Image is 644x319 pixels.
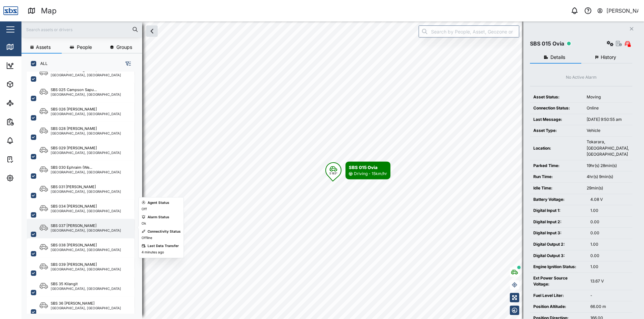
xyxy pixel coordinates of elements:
canvas: Map [21,21,644,319]
div: SBS 028 [PERSON_NAME] [51,126,97,132]
div: SBS 038 [PERSON_NAME] [51,242,97,248]
div: SBS 35 Kilangit [51,281,78,287]
div: Dashboard [17,62,48,69]
div: 1.00 [590,208,629,214]
div: [GEOGRAPHIC_DATA], [GEOGRAPHIC_DATA] [51,112,121,115]
div: - [590,293,629,299]
div: Idle Time: [533,185,580,191]
div: SBS 037 [PERSON_NAME] [51,223,97,229]
span: History [601,55,616,60]
div: 1.00 [590,241,629,248]
div: SBS 029 [PERSON_NAME] [51,145,97,151]
div: Connection Status: [533,105,580,111]
div: 4hr(s) 9min(s) [587,174,629,180]
div: [GEOGRAPHIC_DATA], [GEOGRAPHIC_DATA] [51,248,121,251]
div: [GEOGRAPHIC_DATA], [GEOGRAPHIC_DATA] [51,209,121,213]
div: 0.00 [590,230,629,236]
div: Tasks [17,156,36,163]
div: S 183° [329,172,337,175]
div: SBS 031 [PERSON_NAME] [51,184,96,190]
div: Moving [587,94,629,100]
div: Tokarara, [GEOGRAPHIC_DATA], [GEOGRAPHIC_DATA] [587,139,629,158]
div: SBS 030 Ephraim (We... [51,165,92,170]
div: Map marker [325,162,390,179]
div: [GEOGRAPHIC_DATA], [GEOGRAPHIC_DATA] [51,151,121,154]
div: Ext Power Source Voltage: [533,275,584,288]
div: 29min(s) [587,185,629,191]
div: Online [587,105,629,111]
div: Location: [533,145,580,152]
span: Assets [36,45,51,50]
div: [GEOGRAPHIC_DATA], [GEOGRAPHIC_DATA] [51,267,121,271]
div: [DATE] 9:50:55 am [587,116,629,123]
div: Connectivity Status [148,229,181,234]
div: Run Time: [533,174,580,180]
div: Vehicle [587,128,629,134]
div: [GEOGRAPHIC_DATA], [GEOGRAPHIC_DATA] [51,190,121,193]
div: Ok [142,221,146,226]
label: ALL [36,61,48,66]
span: People [77,45,92,50]
button: [PERSON_NAME] [597,6,639,15]
div: Asset Type: [533,128,580,134]
div: Engine Ignition Status: [533,264,584,270]
div: SBS 36 [PERSON_NAME] [51,301,95,306]
div: Settings [17,174,41,182]
div: 19hr(s) 28min(s) [587,163,629,169]
div: 13.67 V [590,278,629,285]
div: grid [27,72,142,314]
div: Digital Output 2: [533,241,584,248]
div: SBS 039 [PERSON_NAME] [51,262,97,267]
div: Digital Input 3: [533,230,584,236]
span: Groups [116,45,132,50]
div: Off [142,207,147,212]
div: SBS 025 Campson Sapu... [51,87,97,93]
div: Digital Input 2: [533,219,584,225]
div: [GEOGRAPHIC_DATA], [GEOGRAPHIC_DATA] [51,132,121,135]
div: [GEOGRAPHIC_DATA], [GEOGRAPHIC_DATA] [51,287,121,290]
span: Details [550,55,565,60]
div: No Active Alarm [566,74,597,81]
div: [GEOGRAPHIC_DATA], [GEOGRAPHIC_DATA] [51,170,121,174]
div: Position Altitude: [533,304,584,310]
div: Driving - 15km/hr [354,171,387,177]
input: Search by People, Asset, Geozone or Place [419,25,519,37]
div: SBS 015 Ovia [530,39,564,48]
div: [GEOGRAPHIC_DATA], [GEOGRAPHIC_DATA] [51,229,121,232]
div: 0.00 [590,253,629,259]
div: [GEOGRAPHIC_DATA], [GEOGRAPHIC_DATA] [51,73,121,77]
div: Parked Time: [533,163,580,169]
div: Fuel Level Liter: [533,293,584,299]
div: 66.00 m [590,304,629,310]
div: [GEOGRAPHIC_DATA], [GEOGRAPHIC_DATA] [51,306,121,310]
div: Offline [142,235,152,241]
div: 4 minutes ago [142,250,164,255]
div: 1.00 [590,264,629,270]
input: Search assets or drivers [25,24,138,34]
div: Alarms [17,137,38,144]
div: Map [17,43,33,51]
div: SBS 034 [PERSON_NAME] [51,204,97,209]
div: SBS 015 Ovia [349,164,387,171]
img: Main Logo [3,3,18,18]
div: 0.00 [590,219,629,225]
div: Sites [17,99,34,107]
div: 4.08 V [590,196,629,203]
div: SBS 026 [PERSON_NAME] [51,106,97,112]
div: Agent Status [148,200,169,206]
div: Alarm Status [148,215,169,220]
div: Assets [17,81,38,88]
div: Last Data Transfer [148,243,179,249]
div: Map [41,5,57,17]
div: Last Message: [533,116,580,123]
div: Digital Input 1: [533,208,584,214]
div: Reports [17,118,40,126]
div: Battery Voltage: [533,196,584,203]
div: Digital Output 3: [533,253,584,259]
div: [GEOGRAPHIC_DATA], [GEOGRAPHIC_DATA] [51,93,121,96]
div: Asset Status: [533,94,580,100]
div: [PERSON_NAME] [606,7,639,15]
